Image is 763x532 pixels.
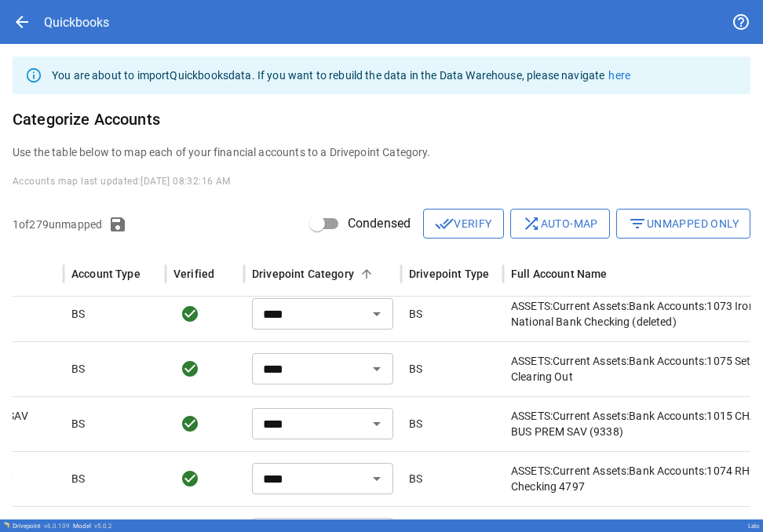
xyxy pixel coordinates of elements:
[628,214,647,233] span: filter_list
[13,523,70,530] div: Drivepoint
[409,471,422,486] p: BS
[356,263,378,285] button: Sort
[44,523,70,530] span: v 6.0.109
[13,13,31,31] span: arrow_back
[522,214,541,233] span: shuffle
[511,268,608,280] div: Full Account Name
[44,15,109,30] div: Quickbooks
[71,471,85,486] p: BS
[252,268,354,280] div: Drivepoint Category
[423,209,503,239] button: Verify
[366,413,388,435] button: Open
[409,306,422,322] p: BS
[366,468,388,490] button: Open
[748,523,760,530] div: Lalo
[348,214,411,233] span: Condensed
[71,361,85,377] p: BS
[13,217,102,232] p: 1 of 279 unmapped
[71,306,85,322] p: BS
[409,416,422,432] p: BS
[608,69,630,82] a: here
[366,303,388,325] button: Open
[366,358,388,380] button: Open
[510,209,610,239] button: Auto-map
[409,268,489,280] div: Drivepoint Type
[52,61,630,89] div: You are about to import Quickbooks data. If you want to rebuild the data in the Data Warehouse, p...
[616,209,750,239] button: Unmapped Only
[94,523,112,530] span: v 5.0.2
[3,522,9,528] img: Drivepoint
[73,523,112,530] div: Model
[13,176,231,187] span: Accounts map last updated: [DATE] 08:32:16 AM
[409,361,422,377] p: BS
[13,107,750,132] h6: Categorize Accounts
[173,268,214,280] div: Verified
[71,416,85,432] p: BS
[13,144,750,160] p: Use the table below to map each of your financial accounts to a Drivepoint Category.
[435,214,454,233] span: done_all
[71,268,141,280] div: Account Type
